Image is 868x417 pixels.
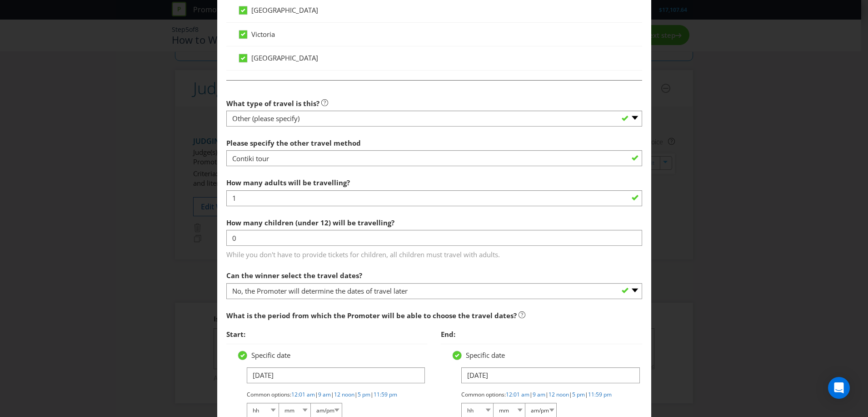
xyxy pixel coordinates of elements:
span: Specific date [251,351,290,360]
a: 12:01 am [506,391,529,398]
span: | [354,391,358,398]
span: | [545,391,549,398]
span: How many adults will be travelling? [226,178,350,187]
span: Can the winner select the travel dates? [226,271,362,280]
span: | [331,391,334,398]
span: While you don't have to provide tickets for children, all children must travel with adults. [226,246,642,259]
span: | [529,391,533,398]
div: Open Intercom Messenger [828,377,850,399]
a: 12:01 am [291,391,315,398]
span: Specific date [466,351,505,360]
input: DD/MM/YY [247,367,425,383]
span: [GEOGRAPHIC_DATA] [251,53,318,62]
a: 5 pm [358,391,370,398]
span: | [569,391,572,398]
span: | [585,391,588,398]
span: | [370,391,374,398]
a: 11:59 pm [588,391,612,398]
span: End: [441,330,455,339]
span: Please specify the other travel method [226,138,361,147]
span: Victoria [251,30,275,39]
a: 12 noon [334,391,354,398]
span: Start: [226,330,245,339]
a: 5 pm [572,391,585,398]
span: What is the period from which the Promoter will be able to choose the travel dates? [226,311,517,320]
input: DD/MM/YY [461,367,640,383]
span: [GEOGRAPHIC_DATA] [251,5,318,15]
span: Common options: [461,391,506,398]
span: How many children (under 12) will be travelling? [226,218,394,227]
span: | [315,391,318,398]
a: 11:59 pm [374,391,397,398]
a: 9 am [533,391,545,398]
a: 9 am [318,391,331,398]
span: Common options: [247,391,291,398]
a: 12 noon [549,391,569,398]
span: What type of travel is this? [226,99,319,108]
